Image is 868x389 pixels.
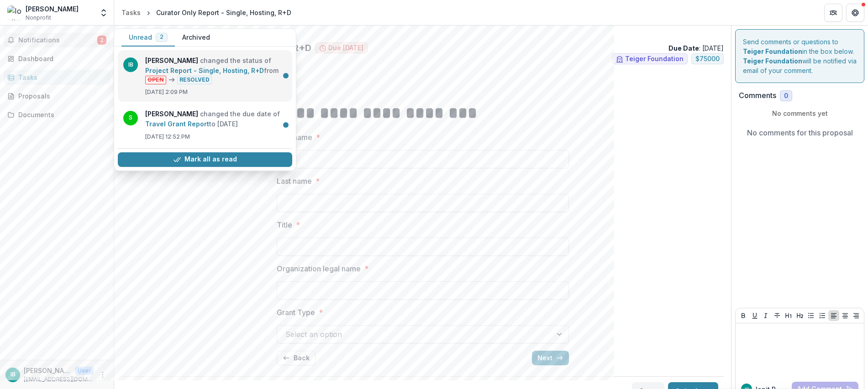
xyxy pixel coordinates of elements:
button: Align Left [828,310,839,321]
nav: breadcrumb [118,6,295,19]
p: Organization legal name [277,263,361,274]
button: Ordered List [817,310,828,321]
span: 2 [97,36,106,45]
button: More [97,369,108,380]
button: Heading 2 [794,310,805,321]
button: Align Center [840,310,851,321]
a: Dashboard [4,51,110,66]
button: Notifications2 [4,33,110,47]
p: [PERSON_NAME] [24,366,71,375]
img: Ionit Behar [7,5,22,20]
p: Last name [277,176,312,187]
span: Nonprofit [26,14,51,22]
a: Proposals [4,88,110,104]
div: Tasks [121,8,141,17]
p: [EMAIL_ADDRESS][DOMAIN_NAME] [24,375,94,384]
div: Curator Only Report - Single, Hosting, R+D [156,8,291,17]
p: changed the due date of to [DATE] [145,109,287,129]
div: Proposals [18,91,103,101]
div: Ionit Behar [11,372,16,378]
span: Notifications [18,36,97,44]
button: Get Help [846,4,864,22]
button: Archived [175,29,217,47]
div: Send comments or questions to in the box below. will be notified via email of your comment. [735,29,864,83]
a: Documents [4,107,110,122]
button: Open entity switcher [97,4,110,22]
strong: Due Date [668,44,699,52]
button: Back [277,351,316,365]
button: Bold [738,310,749,321]
button: Align Right [851,310,862,321]
a: Project Report - Single, Hosting, R+D [145,67,264,74]
button: Unread [121,29,175,47]
a: Travel Grant Report [145,120,209,128]
span: Teiger Foundation [625,55,684,63]
h2: Comments [739,91,776,100]
p: Grant Type [277,307,315,318]
span: $ 75000 [695,55,720,63]
button: Next [532,351,569,365]
p: No comments for this proposal [747,127,853,138]
p: [GEOGRAPHIC_DATA] [121,33,724,42]
strong: Teiger Foundation [743,57,802,65]
a: Tasks [4,70,110,85]
p: : [PERSON_NAME] from Teiger Foundation [129,72,716,81]
div: Tasks [18,73,103,82]
button: Strike [772,310,783,321]
p: Title [277,219,292,230]
span: 2 [160,34,163,40]
div: Dashboard [18,54,103,63]
strong: Teiger Foundation [743,47,802,55]
button: Heading 1 [783,310,794,321]
button: Bullet List [805,310,816,321]
p: changed the status of from [145,56,287,84]
button: Partners [824,4,842,22]
a: Tasks [118,6,144,19]
div: Documents [18,110,103,119]
p: : [DATE] [668,43,724,53]
span: 0 [784,92,788,100]
button: Underline [749,310,760,321]
p: User [75,367,94,375]
div: [PERSON_NAME] [26,4,79,14]
p: No comments yet [739,109,861,118]
span: Due [DATE] [328,44,363,52]
button: Italicize [760,310,771,321]
button: Mark all as read [118,152,292,167]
